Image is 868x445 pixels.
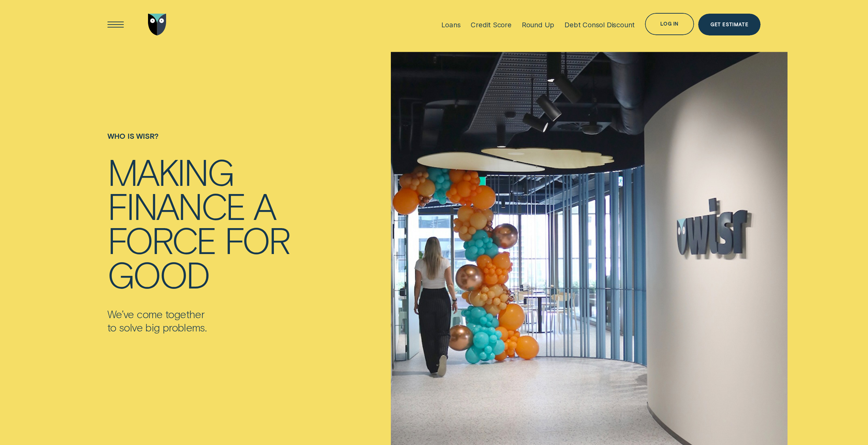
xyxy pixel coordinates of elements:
p: We’ve come together to solve big problems. [107,307,290,334]
div: Making [107,154,233,188]
div: Debt Consol Discount [564,20,635,29]
h1: Who is Wisr? [107,132,290,154]
div: for [224,222,290,256]
div: Credit Score [471,20,512,29]
div: Round Up [522,20,554,29]
img: Wisr [148,14,166,36]
button: Open Menu [105,14,127,36]
h4: Making finance a force for good [107,154,290,291]
button: Log in [645,13,694,35]
div: good [107,257,209,291]
div: finance [107,188,245,222]
div: Loans [441,20,460,29]
div: force [107,222,216,256]
a: Get Estimate [698,14,761,36]
div: a [253,188,275,222]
